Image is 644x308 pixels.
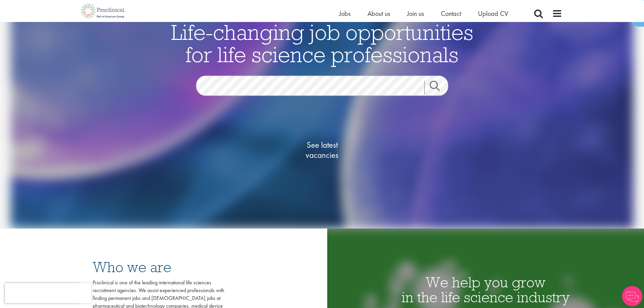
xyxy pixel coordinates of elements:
a: About us [367,9,390,18]
a: Join us [407,9,424,18]
a: Contact [441,9,461,18]
a: See latestvacancies [288,113,356,187]
a: Upload CV [478,9,508,18]
a: Jobs [339,9,351,18]
h3: Who we are [93,260,224,275]
img: Chatbot [622,286,642,306]
iframe: reCAPTCHA [5,283,91,303]
span: Life-changing job opportunities for life science professionals [171,19,473,68]
a: Job search submit button [424,81,453,94]
span: See latest vacancies [288,140,356,160]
